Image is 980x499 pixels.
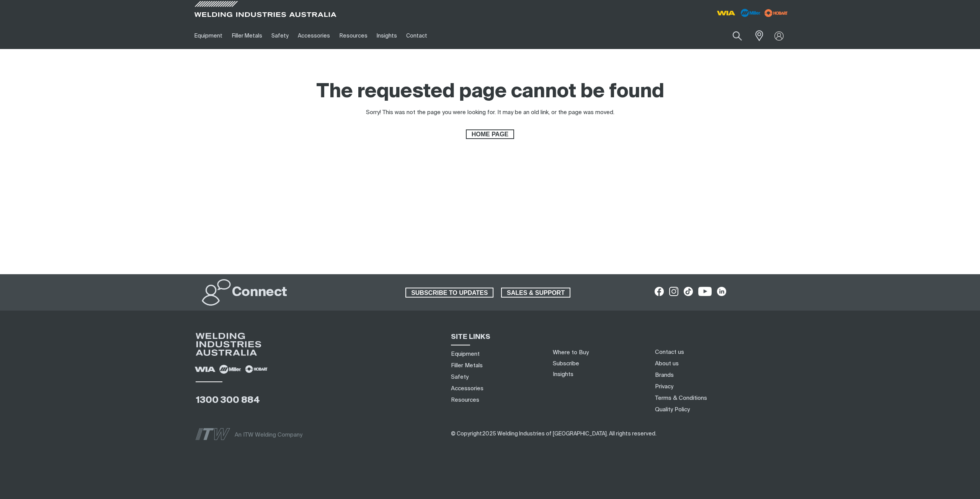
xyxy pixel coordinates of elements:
[655,394,707,402] a: Terms & Conditions
[553,361,579,366] a: Subscribe
[451,362,483,370] a: Filler Metals
[227,23,266,49] a: Filler Metals
[190,23,227,49] a: Equipment
[655,406,690,414] a: Quality Policy
[335,23,372,49] a: Resources
[501,288,570,298] a: SALES & SUPPORT
[655,371,674,379] a: Brands
[293,23,335,49] a: Accessories
[402,23,432,49] a: Contact
[448,348,544,406] nav: Sitemap
[316,80,664,105] h1: The requested page cannot be found
[235,432,302,438] span: An ITW Welding Company
[553,371,573,377] a: Insights
[196,396,260,405] a: 1300 300 884
[724,27,750,45] button: Search products
[715,27,750,45] input: Product name or item number...
[466,129,514,139] a: HOME PAGE
[366,108,614,117] div: Sorry! This was not the page you were looking for. It may be an old link, or the page was moved.
[451,396,479,404] a: Resources
[655,383,673,391] a: Privacy
[451,431,657,437] span: ​​​​​​​​​​​​​​​​​​ ​​​​​​
[372,23,402,49] a: Insights
[553,350,589,355] a: Where to Buy
[405,288,493,298] a: SUBSCRIBE TO UPDATES
[232,284,287,301] h2: Connect
[451,431,657,437] span: © Copyright 2025 Welding Industries of [GEOGRAPHIC_DATA] . All rights reserved.
[451,384,483,393] a: Accessories
[267,23,293,49] a: Safety
[467,129,513,139] span: HOME PAGE
[451,334,490,340] span: SITE LINKS
[502,288,570,298] span: SALES & SUPPORT
[451,373,469,381] a: Safety
[655,348,684,356] a: Contact us
[190,23,640,49] nav: Main
[406,288,493,298] span: SUBSCRIBE TO UPDATES
[762,7,790,19] img: miller
[655,360,679,368] a: About us
[652,346,799,415] nav: Footer
[451,350,480,358] a: Equipment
